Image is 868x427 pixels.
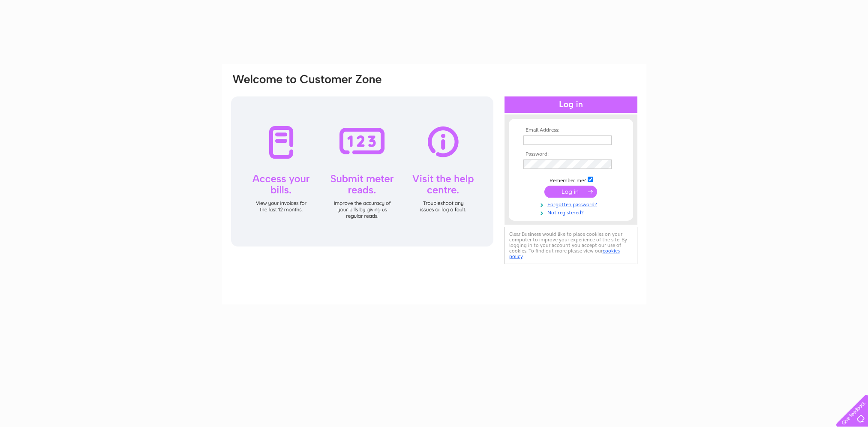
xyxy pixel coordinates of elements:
th: Email Address: [521,127,621,133]
div: Clear Business would like to place cookies on your computer to improve your experience of the sit... [505,227,637,264]
a: Not registered? [523,208,621,216]
td: Remember me? [521,175,621,184]
th: Password: [521,151,621,157]
a: cookies policy [509,248,620,259]
a: Forgotten password? [523,200,621,208]
input: Submit [544,186,597,198]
